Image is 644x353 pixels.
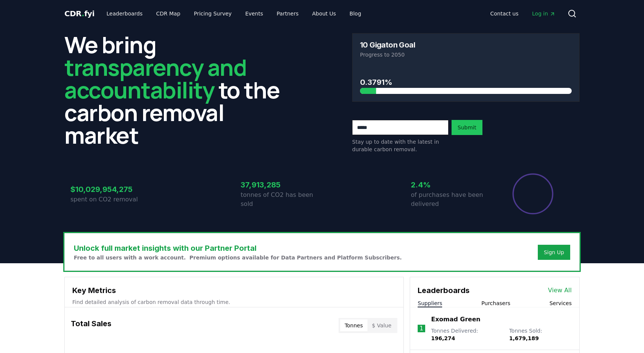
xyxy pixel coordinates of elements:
button: Suppliers [418,299,442,307]
a: Events [239,7,269,20]
p: Free to all users with a work account. Premium options available for Data Partners and Platform S... [74,254,402,261]
h3: Leaderboards [418,285,470,296]
button: Submit [452,120,482,135]
h3: Key Metrics [72,285,396,296]
h3: Total Sales [71,318,111,333]
button: Services [549,299,572,307]
h3: 2.4% [411,179,492,190]
p: 1 [420,324,423,333]
p: Tonnes Sold : [509,327,572,342]
h3: 0.3791% [360,77,572,88]
h2: We bring to the carbon removal market [64,33,292,146]
a: Pricing Survey [188,7,238,20]
a: Leaderboards [101,7,149,20]
p: Progress to 2050 [360,51,572,58]
h3: Unlock full market insights with our Partner Portal [74,242,402,254]
p: Stay up to date with the latest in durable carbon removal. [352,138,449,153]
nav: Main [484,7,562,20]
span: Log in [532,10,555,17]
button: $ Value [368,319,396,332]
span: 196,274 [431,335,455,341]
p: spent on CO2 removal [70,195,152,204]
span: CDR fyi [64,9,95,18]
button: Tonnes [340,319,367,332]
a: View All [548,286,572,295]
p: Tonnes Delivered : [431,327,502,342]
h3: 10 Gigaton Goal [360,41,415,49]
button: Sign Up [538,245,570,260]
p: Find detailed analysis of carbon removal data through time. [72,298,396,306]
a: Blog [343,7,367,20]
span: . [82,9,84,18]
div: Percentage of sales delivered [512,173,554,215]
a: Partners [271,7,305,20]
h3: $10,029,954,275 [70,184,152,195]
a: Contact us [484,7,525,20]
a: Log in [526,7,562,20]
a: CDR.fyi [64,8,95,19]
p: tonnes of CO2 has been sold [241,190,322,209]
nav: Main [101,7,367,20]
a: CDR Map [150,7,186,20]
span: transparency and accountability [64,52,246,105]
button: Purchasers [481,299,510,307]
a: Exomad Green [431,315,481,324]
a: Sign Up [544,249,564,256]
p: of purchases have been delivered [411,190,492,209]
span: 1,679,189 [509,335,539,341]
h3: 37,913,285 [241,179,322,190]
a: About Us [306,7,342,20]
